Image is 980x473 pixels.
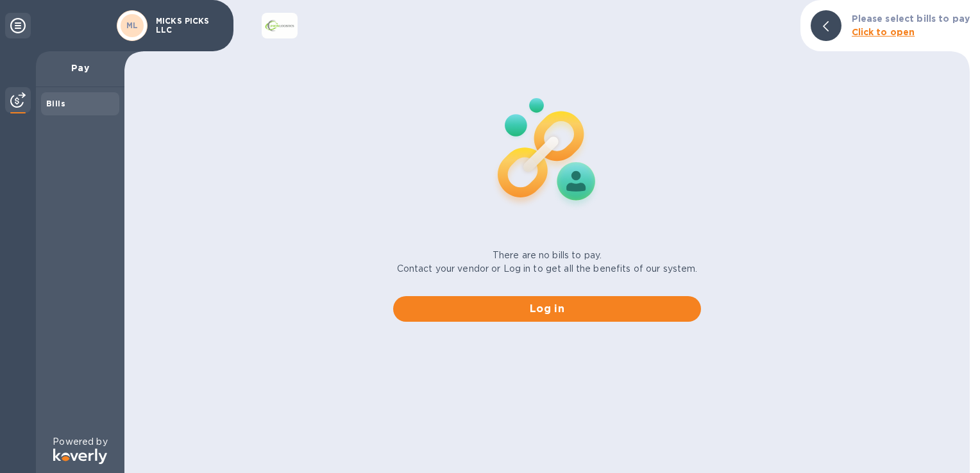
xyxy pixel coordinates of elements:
[156,17,220,35] p: MICKS PICKS LLC
[126,21,139,30] b: ML
[393,296,701,322] button: Log in
[397,249,698,276] p: There are no bills to pay. Contact your vendor or Log in to get all the benefits of our system.
[852,13,970,24] b: Please select bills to pay
[403,301,691,317] span: Log in
[53,449,107,464] img: Logo
[46,62,114,74] p: Pay
[53,435,107,449] p: Powered by
[852,27,915,37] b: Click to open
[46,99,65,108] b: Bills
